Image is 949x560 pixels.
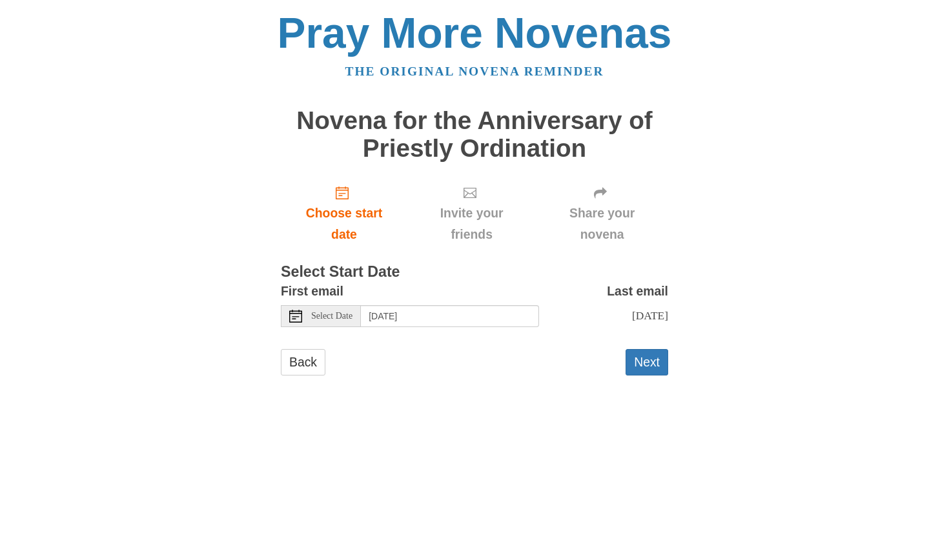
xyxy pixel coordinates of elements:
[281,107,668,162] h1: Novena for the Anniversary of Priestly Ordination
[549,203,655,245] span: Share your novena
[345,65,604,78] a: The original novena reminder
[281,349,325,375] a: Back
[536,175,668,252] div: Click "Next" to confirm your start date first.
[407,175,536,252] div: Click "Next" to confirm your start date first.
[281,264,668,281] h3: Select Start Date
[632,309,668,322] span: [DATE]
[607,281,668,302] label: Last email
[294,203,394,245] span: Choose start date
[311,312,352,321] span: Select Date
[626,349,668,375] button: Next
[278,9,672,57] a: Pray More Novenas
[281,175,407,252] a: Choose start date
[420,203,523,245] span: Invite your friends
[281,281,343,302] label: First email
